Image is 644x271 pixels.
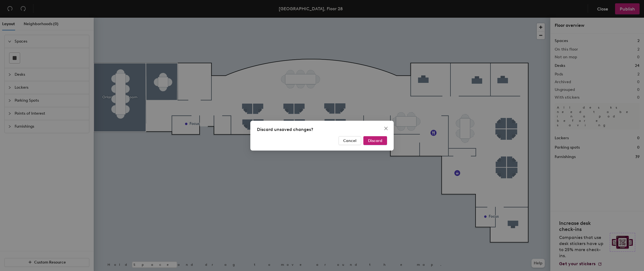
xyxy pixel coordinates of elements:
[257,126,387,133] div: Discard unsaved changes?
[343,138,356,143] span: Cancel
[339,136,361,145] button: Cancel
[384,126,388,131] span: close
[363,136,387,145] button: Discard
[368,138,382,143] span: Discard
[382,126,390,131] span: Close
[382,124,390,133] button: Close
